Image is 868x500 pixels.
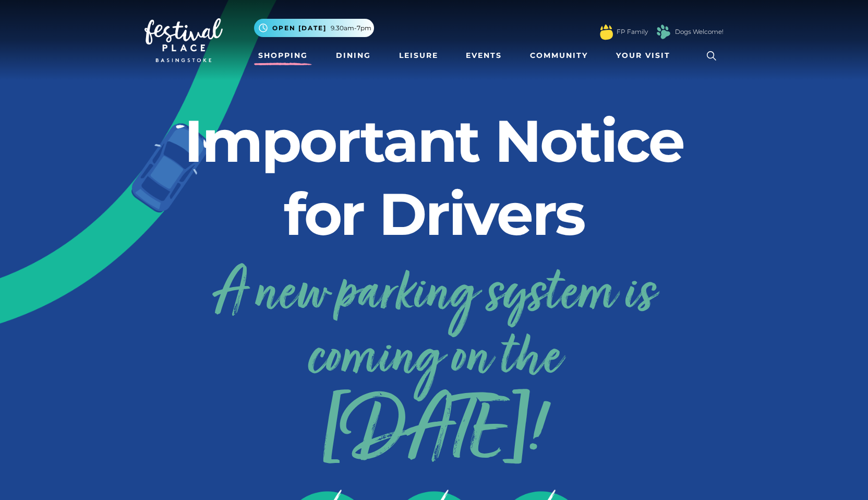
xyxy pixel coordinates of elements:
[272,23,327,33] span: Open [DATE]
[144,18,223,62] img: Festival Place Logo
[254,19,374,37] button: Open [DATE] 9.30am-7pm
[144,254,724,463] a: A new parking system is coming on the[DATE]!
[144,406,724,463] span: [DATE]!
[612,46,680,65] a: Your Visit
[675,27,724,37] a: Dogs Welcome!
[331,23,371,33] span: 9.30am-7pm
[144,104,724,251] h2: Important Notice for Drivers
[526,46,592,65] a: Community
[332,46,375,65] a: Dining
[395,46,442,65] a: Leisure
[617,27,648,37] a: FP Family
[462,46,506,65] a: Events
[254,46,312,65] a: Shopping
[616,50,670,61] span: Your Visit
